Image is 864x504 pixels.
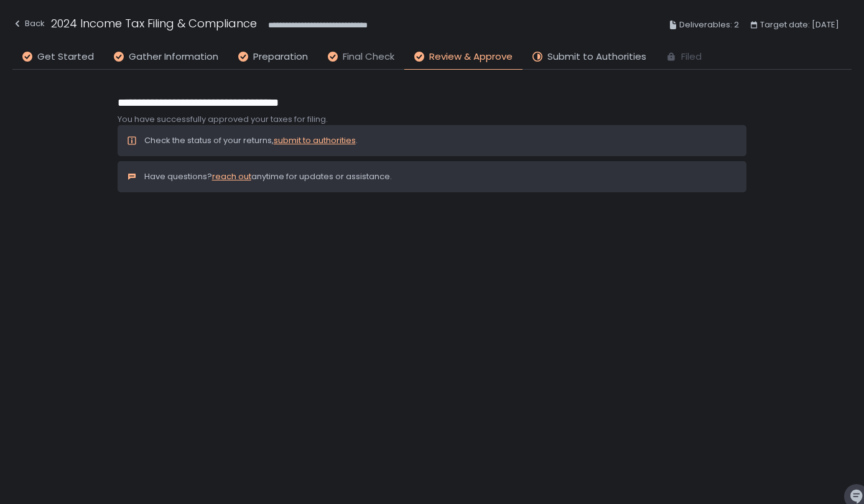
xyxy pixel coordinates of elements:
[12,16,45,31] div: Back
[51,15,257,32] h1: 2024 Income Tax Filing & Compliance
[343,50,394,64] span: Final Check
[212,170,251,182] a: reach out
[679,17,739,32] span: Deliverables: 2
[274,134,356,146] a: submit to authorities
[144,171,392,182] p: Have questions? anytime for updates or assistance.
[37,50,94,64] span: Get Started
[760,17,839,32] span: Target date: [DATE]
[681,50,702,64] span: Filed
[253,50,308,64] span: Preparation
[144,135,358,146] p: Check the status of your returns, .
[547,50,646,64] span: Submit to Authorities
[12,15,45,35] button: Back
[118,114,747,125] div: You have successfully approved your taxes for filing.
[429,50,513,64] span: Review & Approve
[129,50,218,64] span: Gather Information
